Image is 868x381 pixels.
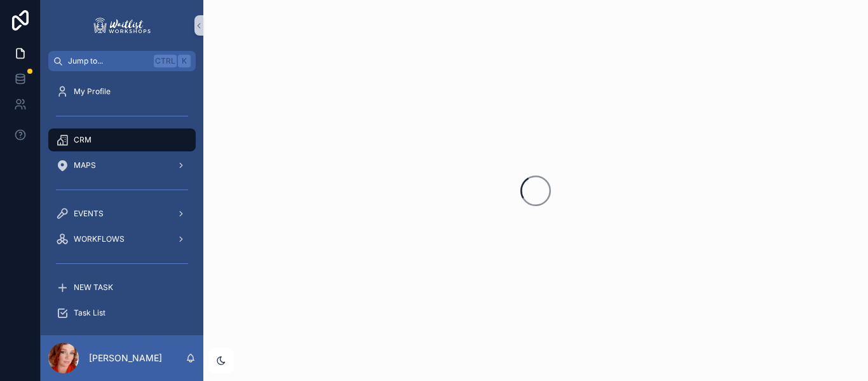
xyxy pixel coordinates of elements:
img: App logo [92,15,153,36]
a: CRM [48,128,196,151]
a: NEW TASK [48,276,196,299]
span: Jump to... [68,56,149,66]
span: MAPS [74,160,96,170]
a: WORKFLOWS [48,228,196,251]
span: My Profile [74,87,111,97]
a: My Profile [48,80,196,103]
span: NEW TASK [74,282,113,293]
span: EVENTS [74,209,104,219]
span: K [179,56,189,66]
span: WORKFLOWS [74,234,125,244]
span: Task List [74,308,105,318]
div: scrollable content [41,71,203,335]
a: EVENTS [48,202,196,225]
button: Jump to...CtrlK [48,51,196,71]
p: [PERSON_NAME] [89,352,162,364]
span: Ctrl [154,55,177,67]
span: CRM [74,135,92,145]
a: MAPS [48,154,196,177]
a: Task List [48,301,196,324]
